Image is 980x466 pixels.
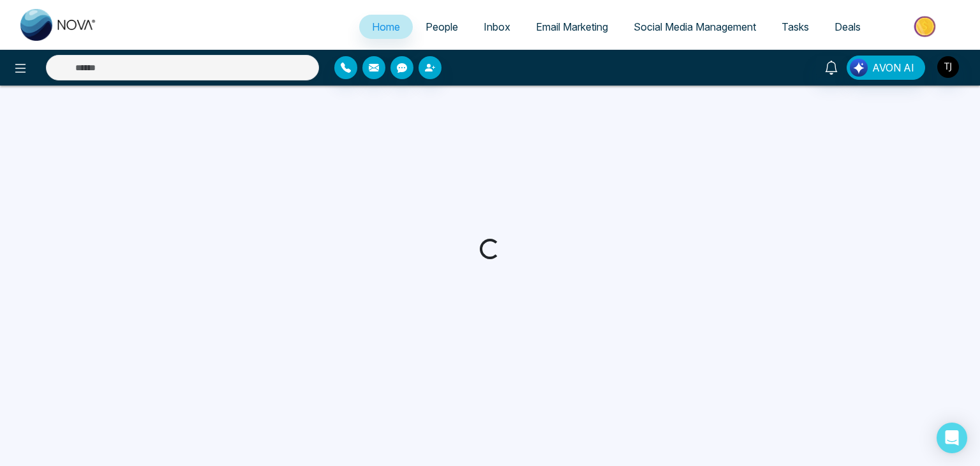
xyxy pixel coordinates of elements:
img: Nova CRM Logo [20,9,97,41]
span: Social Media Management [634,20,756,33]
span: AVON AI [872,60,914,75]
img: Market-place.gif [880,12,972,41]
span: Inbox [484,20,510,33]
button: AVON AI [847,56,925,80]
span: People [426,20,458,33]
a: Inbox [471,15,523,39]
a: Home [359,15,413,39]
span: Deals [835,20,861,33]
span: Home [372,20,400,33]
span: Email Marketing [536,20,608,33]
a: Deals [822,15,873,39]
img: User Avatar [937,56,959,78]
a: Email Marketing [523,15,621,39]
a: Tasks [769,15,822,39]
div: Open Intercom Messenger [937,423,967,453]
a: Social Media Management [621,15,769,39]
span: Tasks [782,20,809,33]
a: People [413,15,471,39]
img: Lead Flow [850,59,868,77]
